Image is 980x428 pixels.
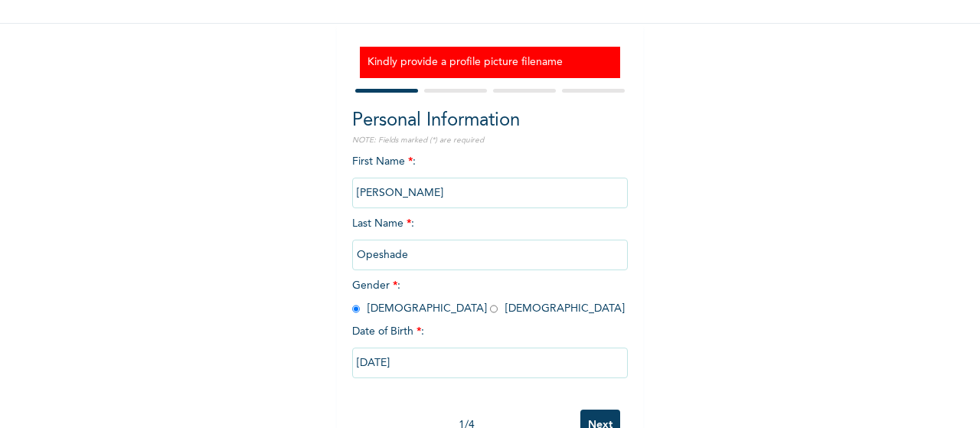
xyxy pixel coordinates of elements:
span: Last Name : [352,218,628,260]
span: Gender : [DEMOGRAPHIC_DATA] [DEMOGRAPHIC_DATA] [352,280,625,314]
h2: Personal Information [352,107,628,135]
input: Enter your last name [352,240,628,270]
h3: Kindly provide a profile picture filename [367,54,612,70]
p: NOTE: Fields marked (*) are required [352,135,628,146]
span: Date of Birth : [352,324,424,340]
span: First Name : [352,156,628,198]
input: DD-MM-YYYY [352,348,628,378]
input: Enter your first name [352,178,628,208]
